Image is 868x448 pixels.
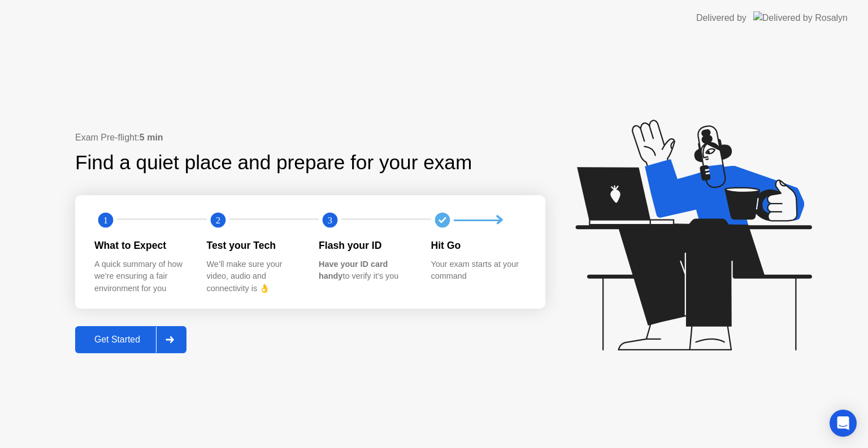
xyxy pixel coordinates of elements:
div: A quick summary of how we’re ensuring a fair environment for you [94,258,189,295]
div: Test your Tech [207,238,301,253]
text: 1 [103,215,108,226]
div: What to Expect [94,238,189,253]
div: Your exam starts at your command [431,258,526,283]
div: We’ll make sure your video, audio and connectivity is 👌 [207,258,301,295]
b: Have your ID card handy [319,260,388,281]
div: Find a quiet place and prepare for your exam [75,148,474,178]
div: to verify it’s you [319,258,413,283]
div: Delivered by [696,11,747,25]
div: Hit Go [431,238,526,253]
div: Flash your ID [319,238,413,253]
img: Delivered by Rosalyn [753,11,848,24]
div: Exam Pre-flight: [75,131,545,144]
div: Get Started [79,335,156,345]
button: Get Started [75,326,186,353]
b: 5 min [140,133,163,142]
text: 3 [328,215,332,226]
text: 2 [215,215,220,226]
div: Open Intercom Messenger [830,410,857,437]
